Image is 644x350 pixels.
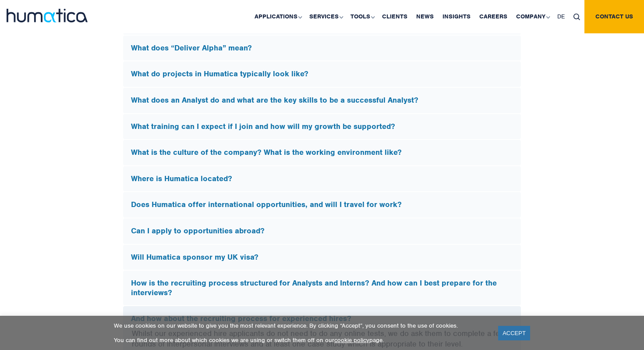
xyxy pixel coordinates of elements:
h5: Will Humatica sponsor my UK visa? [131,253,513,262]
h5: How is the recruiting process structured for Analysts and Interns? And how can I best prepare for... [131,279,513,297]
h5: What is the culture of the company? What is the working environment like? [131,148,513,157]
span: DE [557,13,565,20]
h5: What training can I expect if I join and how will my growth be supported? [131,122,513,132]
h5: Where is Humatica located? [131,174,513,184]
h5: What does an Analyst do and what are the key skills to be a successful Analyst? [131,96,513,105]
h5: Does Humatica offer international opportunities, and will I travel for work? [131,200,513,210]
h5: What do projects in Humatica typically look like? [131,69,513,79]
a: cookie policy [334,336,369,344]
p: We use cookies on our website to give you the most relevant experience. By clicking “Accept”, you... [114,322,487,329]
a: ACCEPT [498,326,530,340]
img: logo [7,9,88,22]
p: You can find out more about which cookies we are using or switch them off on our page. [114,336,487,344]
h5: And how about the recruiting process for experienced hires? [131,314,513,324]
h5: Can I apply to opportunities abroad? [131,226,513,236]
img: search_icon [573,14,580,20]
h5: What does “Deliver Alpha” mean? [131,43,513,53]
